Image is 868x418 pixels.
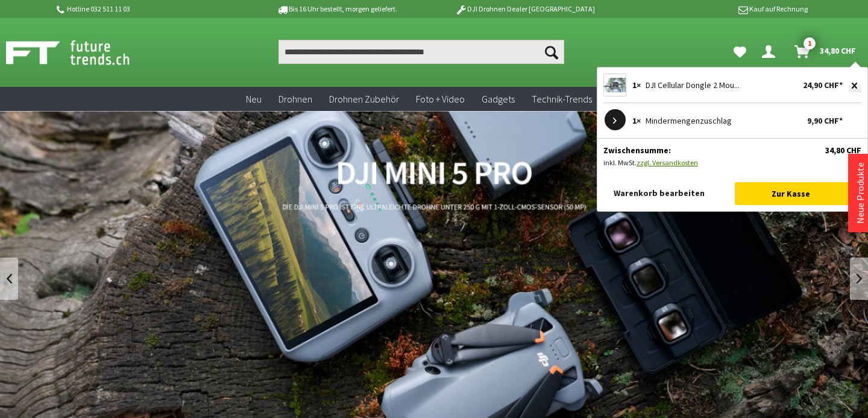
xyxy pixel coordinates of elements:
[820,41,856,60] span: 34,80 CHF
[854,162,866,224] a: Neue Produkte
[790,40,862,64] a: Warenkorb
[632,80,740,90] a: 1× DJI Cellular Dongle 2 Mou... 24,90 CHF*
[278,40,564,64] input: Produkt, Marke, Kategorie, EAN, Artikelnummer…
[803,74,843,97] span: 24,90 CHF*
[632,115,641,126] span: 1×
[604,78,626,92] img: DJI Cellular Dongle 2 Mounting Kit (DJI Mini 4 Pro)
[482,93,515,105] span: Gadgets
[728,40,752,64] a: Meine Favoriten
[431,2,619,16] p: DJI Drohnen Dealer [GEOGRAPHIC_DATA]
[278,93,312,105] span: Drohnen
[735,182,861,205] a: Zur Kasse
[523,87,600,112] a: Technik-Trends
[473,87,523,112] a: Gadgets
[539,40,564,64] button: Suchen
[54,2,242,16] p: Hotline 032 511 11 03
[329,93,399,105] span: Drohnen Zubehör
[757,40,785,64] a: Hi, Clemens - Dein Konto
[321,87,407,112] a: Drohnen Zubehör
[637,158,698,167] a: zzgl. Versandkosten
[237,87,270,112] a: Neu
[270,87,321,112] a: Drohnen
[619,2,807,16] p: Kauf auf Rechnung
[646,115,732,126] span: Mindermengenzuschlag
[532,93,592,105] span: Technik-Trends
[242,2,430,16] p: Bis 16 Uhr bestellt, morgen geliefert.
[603,145,671,156] span: Zwischensumme:
[6,37,156,68] img: Shop Futuretrends - zur Startseite wechseln
[825,145,861,156] span: 34,80 CHF
[407,87,473,112] a: Foto + Video
[807,109,843,132] span: 9,90 CHF*
[804,37,816,49] span: 1
[416,93,465,105] span: Foto + Video
[646,80,740,90] span: DJI Cellular Dongle 2 Mou...
[632,80,641,90] span: 1×
[246,93,262,105] span: Neu
[603,182,730,204] a: Warenkorb bearbeiten
[603,156,861,170] p: inkl. MwSt.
